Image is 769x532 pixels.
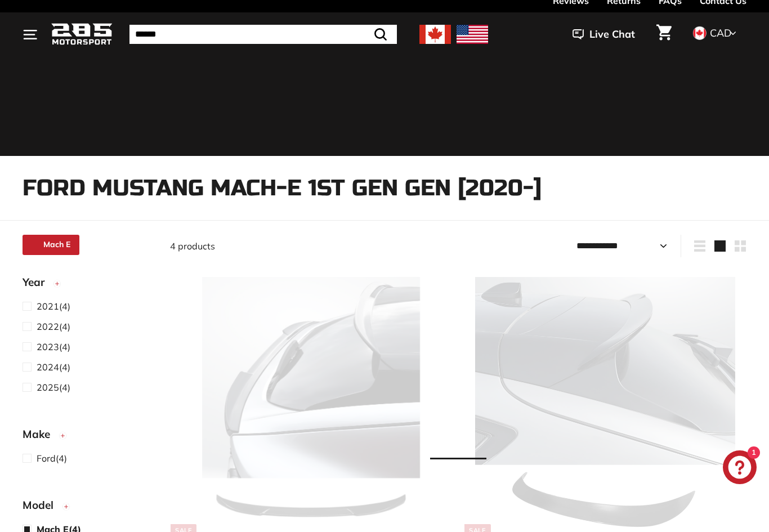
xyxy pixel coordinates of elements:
span: (4) [37,381,70,394]
span: (4) [37,360,70,374]
button: Live Chat [558,20,650,48]
h1: Ford Mustang Mach-E 1st Gen Gen [2020-] [23,176,746,200]
span: 2023 [37,341,59,352]
span: (4) [37,340,70,354]
button: Year [23,271,152,299]
input: Search [129,25,397,44]
span: Model [23,497,62,513]
a: Mach E [23,235,79,255]
span: Make [23,426,59,442]
span: Live Chat [589,27,635,42]
span: 2025 [37,382,59,393]
button: Model [23,494,152,522]
span: 2024 [37,361,59,373]
span: (4) [37,320,70,333]
span: Year [23,274,53,290]
span: 2021 [37,301,59,312]
a: Cart [650,15,678,53]
span: Ford [37,453,56,464]
span: (4) [37,451,67,465]
img: Logo_285_Motorsport_areodynamics_components [51,21,113,48]
button: Make [23,423,152,451]
span: 2022 [37,321,59,332]
span: CAD [710,26,731,39]
span: (4) [37,299,70,313]
div: 4 products [170,239,458,253]
inbox-online-store-chat: Shopify online store chat [719,450,760,487]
